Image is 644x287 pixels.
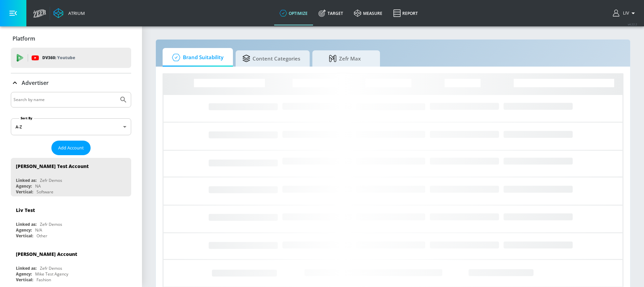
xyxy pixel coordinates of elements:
span: Zefr Max [319,50,371,67]
input: Search by name [14,95,116,104]
div: Other [37,233,47,239]
span: Add Account [58,144,84,152]
p: Youtube [57,54,75,61]
div: A-Z [11,118,131,135]
div: Linked as: [16,177,37,183]
div: NA [35,183,41,189]
p: DV360: [42,54,75,62]
div: Software [37,189,53,195]
div: N/A [35,227,42,233]
div: Vertical: [16,189,33,195]
span: Content Categories [242,50,300,67]
div: Mike Test Agency [35,271,68,277]
button: Add Account [51,141,91,155]
div: Zefr Demos [40,265,62,271]
div: Agency: [16,227,32,233]
span: login as: liv.ho@zefr.com [620,11,629,16]
p: Platform [13,35,35,42]
div: [PERSON_NAME] Test Account [16,163,89,169]
div: [PERSON_NAME] Account [16,251,77,257]
a: Report [388,1,423,25]
div: Platform [11,29,131,48]
div: [PERSON_NAME] Test AccountLinked as:Zefr DemosAgency:NAVertical:Software [11,158,131,196]
div: Liv TestLinked as:Zefr DemosAgency:N/AVertical:Other [11,202,131,240]
div: Agency: [16,183,32,189]
a: Target [313,1,349,25]
div: Linked as: [16,221,37,227]
div: [PERSON_NAME] AccountLinked as:Zefr DemosAgency:Mike Test AgencyVertical:Fashion [11,246,131,284]
div: Atrium [66,10,85,16]
div: Fashion [37,277,51,283]
div: Advertiser [11,73,131,92]
div: Zefr Demos [40,221,62,227]
div: Vertical: [16,277,33,283]
div: Agency: [16,271,32,277]
div: Liv Test [16,207,35,213]
div: DV360: Youtube [11,48,131,68]
button: Liv [613,9,637,17]
span: v 4.22.2 [628,22,637,26]
div: Vertical: [16,233,33,239]
div: Linked as: [16,265,37,271]
span: Brand Suitability [169,49,223,66]
a: Atrium [53,8,85,18]
div: Zefr Demos [40,177,62,183]
a: optimize [274,1,313,25]
label: Sort By [19,116,34,120]
p: Advertiser [22,79,49,87]
a: measure [349,1,388,25]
